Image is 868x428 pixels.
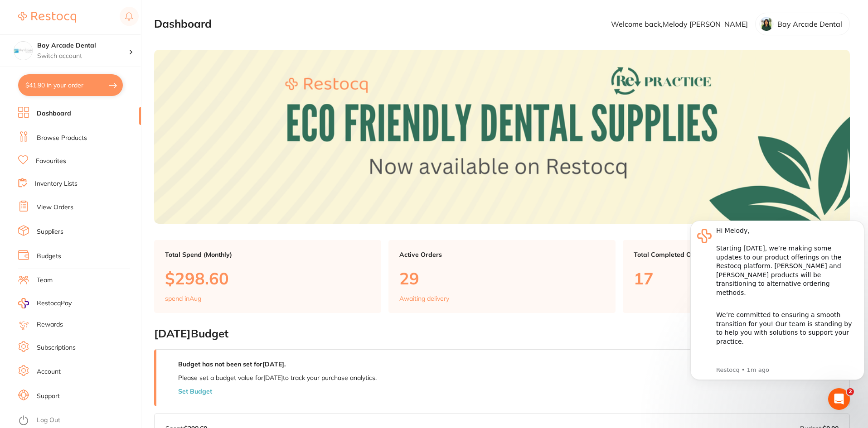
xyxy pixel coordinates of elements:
[18,74,123,96] button: $41.90 in your order
[18,298,72,308] a: RestocqPay
[178,374,377,381] p: Please set a budget value for [DATE] to track your purchase analytics.
[36,157,66,166] a: Favourites
[623,240,850,313] a: Total Completed Orders17
[399,269,605,288] p: 29
[399,251,605,258] p: Active Orders
[634,251,839,258] p: Total Completed Orders
[37,41,129,50] h4: Bay Arcade Dental
[165,295,201,302] p: spend in Aug
[37,109,71,118] a: Dashboard
[154,240,381,313] a: Total Spend (Monthly)$298.60spend inAug
[634,269,839,288] p: 17
[18,12,76,23] img: Restocq Logo
[154,18,212,30] h2: Dashboard
[37,52,129,61] p: Switch account
[777,20,842,28] p: Bay Arcade Dental
[847,388,854,395] span: 2
[178,360,286,368] strong: Budget has not been set for [DATE] .
[388,240,616,313] a: Active Orders29Awaiting delivery
[828,388,850,410] iframe: Intercom live chat
[760,17,773,31] img: c3N2aWg0Yw
[14,42,32,60] img: Bay Arcade Dental
[165,251,370,258] p: Total Spend (Monthly)
[165,269,370,288] p: $298.60
[178,388,212,395] button: Set Budget
[611,20,748,28] p: Welcome back, Melody [PERSON_NAME]
[37,299,72,308] span: RestocqPay
[37,227,63,236] a: Suppliers
[154,50,850,224] img: Dashboard
[37,367,61,376] a: Account
[37,203,73,212] a: View Orders
[37,252,61,261] a: Budgets
[18,414,138,428] button: Log Out
[154,327,850,340] h2: [DATE] Budget
[37,134,87,143] a: Browse Products
[399,295,449,302] p: Awaiting delivery
[37,276,53,285] a: Team
[687,207,868,404] iframe: Intercom notifications message
[37,343,76,352] a: Subscriptions
[37,392,60,401] a: Support
[18,298,29,308] img: RestocqPay
[18,7,76,28] a: Restocq Logo
[37,416,60,425] a: Log Out
[37,320,63,329] a: Rewards
[35,179,78,188] a: Inventory Lists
